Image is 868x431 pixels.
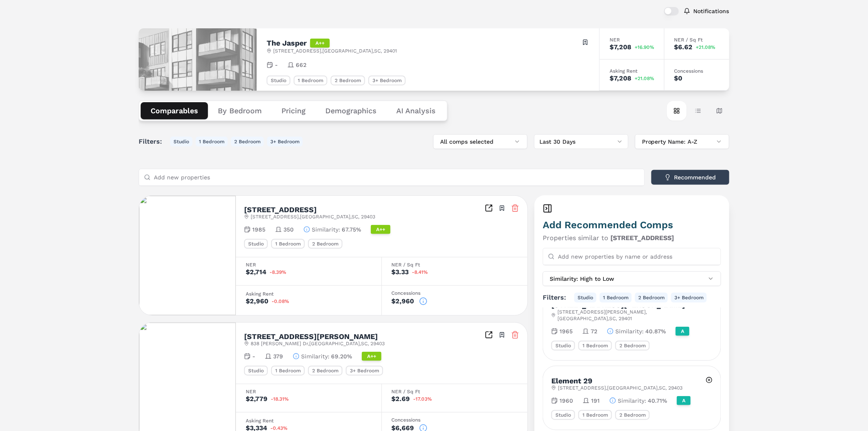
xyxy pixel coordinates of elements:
[267,137,303,147] button: 3+ Bedroom
[674,69,720,73] div: Concessions
[246,418,372,423] div: Asking Rent
[558,248,716,265] input: Add new properties by name or address
[196,137,228,147] button: 1 Bedroom
[578,410,612,420] div: 1 Bedroom
[246,291,372,296] div: Asking Rent
[696,45,716,50] span: +21.08%
[252,352,255,360] span: -
[635,134,729,149] button: Property Name: A-Z
[615,410,650,420] div: 2 Bedroom
[610,397,667,405] button: Similarity:40.71%
[308,366,343,376] div: 2 Bedroom
[271,397,289,401] span: -18.31%
[371,225,391,234] div: A++
[346,366,383,376] div: 3+ Bedroom
[578,341,612,351] div: 1 Bedroom
[433,134,528,149] button: All comps selected
[362,352,381,361] div: A++
[246,396,267,402] div: $2,779
[246,298,268,305] div: $2,960
[251,340,385,347] span: 838 [PERSON_NAME] Dr , [GEOGRAPHIC_DATA] , SC , 29403
[301,352,329,360] span: Similarity :
[413,397,432,401] span: -17.03%
[386,102,445,119] button: AI Analysis
[543,293,571,303] span: Filters:
[252,225,265,234] span: 1985
[645,327,666,335] span: 40.87%
[635,45,654,50] span: +16.90%
[610,234,674,242] span: [STREET_ADDRESS]
[231,137,264,147] button: 2 Bedroom
[676,327,690,336] div: A
[392,298,414,305] div: $2,960
[141,102,208,119] button: Comparables
[551,301,685,309] h2: [STREET_ADDRESS][PERSON_NAME]
[368,76,406,85] div: 3+ Bedroom
[296,61,306,69] span: 662
[574,293,596,303] button: Studio
[412,270,428,275] span: -8.41%
[304,225,361,234] button: Similarity:67.75%
[558,385,683,391] span: [STREET_ADDRESS] , [GEOGRAPHIC_DATA] , SC , 29403
[392,417,518,422] div: Concessions
[251,213,375,220] span: [STREET_ADDRESS] , [GEOGRAPHIC_DATA] , SC , 29403
[392,291,518,296] div: Concessions
[392,389,518,394] div: NER / Sq Ft
[312,225,340,234] span: Similarity :
[270,270,286,275] span: -8.39%
[615,341,650,351] div: 2 Bedroom
[618,397,646,405] span: Similarity :
[315,102,386,119] button: Demographics
[485,331,493,339] a: Inspect Comparables
[694,8,729,14] label: Notifications
[651,170,729,185] button: Recommended
[331,352,352,360] span: 69.20%
[275,61,278,69] span: -
[485,204,493,212] a: Inspect Comparables
[610,69,654,73] div: Asking Rent
[610,37,654,42] div: NER
[610,75,631,82] div: $7,208
[308,239,343,249] div: 2 Bedroom
[648,397,667,405] span: 40.71%
[170,137,192,147] button: Studio
[294,76,327,85] div: 1 Bedroom
[267,39,307,47] h2: The Jasper
[543,233,721,243] p: Properties similar to
[244,239,268,249] div: Studio
[270,426,288,431] span: -0.43%
[271,366,305,376] div: 1 Bedroom
[392,396,410,402] div: $2.69
[139,137,167,147] span: Filters:
[543,218,721,232] h2: Add Recommended Comps
[560,327,573,335] span: 1965
[246,269,266,275] div: $2,714
[551,410,575,420] div: Studio
[674,75,683,82] div: $0
[607,327,666,335] button: Similarity:40.87%
[392,269,409,275] div: $3.33
[674,44,693,50] div: $6.62
[246,262,372,267] div: NER
[273,48,397,54] span: [STREET_ADDRESS] , [GEOGRAPHIC_DATA] , SC , 29401
[671,293,707,303] button: 3+ Bedroom
[310,39,330,48] div: A++
[610,44,631,50] div: $7,208
[557,309,706,322] span: [STREET_ADDRESS][PERSON_NAME] , [GEOGRAPHIC_DATA] , SC , 29401
[551,377,592,385] h2: Element 29
[635,293,668,303] button: 2 Bedroom
[615,327,644,335] span: Similarity :
[635,76,654,81] span: +21.08%
[271,239,305,249] div: 1 Bedroom
[244,206,317,213] h2: [STREET_ADDRESS]
[591,397,600,405] span: 191
[591,327,597,335] span: 72
[551,341,575,351] div: Studio
[244,333,378,340] h2: [STREET_ADDRESS][PERSON_NAME]
[560,397,573,405] span: 1960
[283,225,294,234] span: 350
[677,396,691,405] div: A
[246,389,372,394] div: NER
[392,262,518,267] div: NER / Sq Ft
[154,169,640,186] input: Add new properties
